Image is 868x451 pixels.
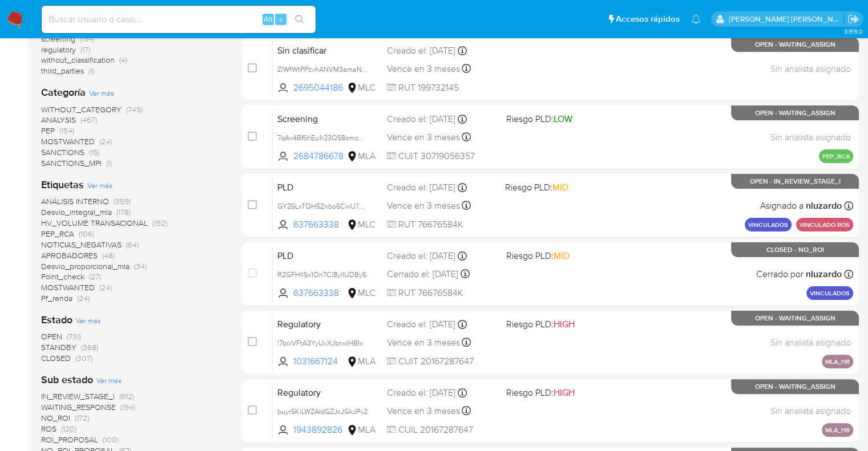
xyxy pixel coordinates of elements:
a: Salir [847,13,859,25]
button: search-icon [288,11,311,27]
input: Buscar usuario o caso... [42,12,316,27]
a: Notificaciones [691,14,701,24]
span: Alt [264,14,273,25]
p: marianela.tarsia@mercadolibre.com [729,14,844,25]
span: s [279,14,282,25]
span: 3.159.0 [843,27,862,36]
span: Accesos rápidos [616,13,680,25]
